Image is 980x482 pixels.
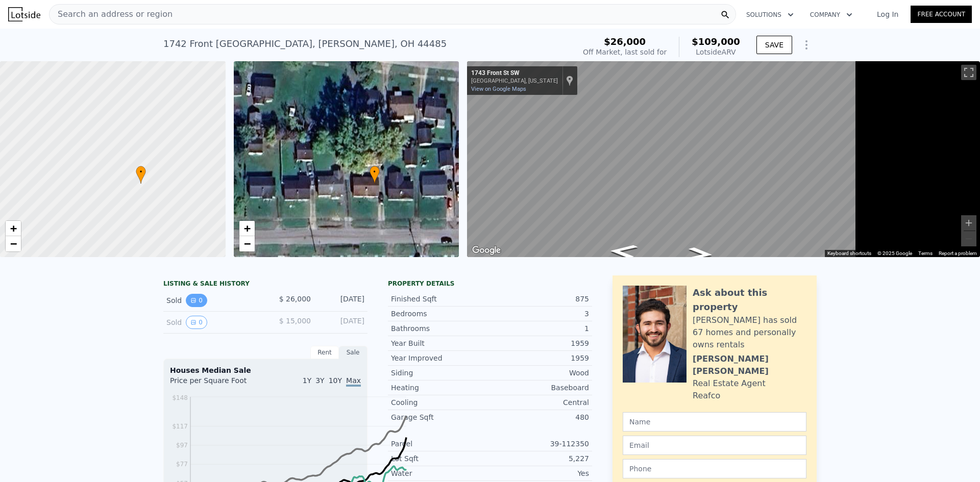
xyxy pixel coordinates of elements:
div: 1959 [490,353,589,363]
div: Houses Median Sale [170,365,361,375]
div: Heating [391,383,490,393]
button: Company [802,6,861,24]
span: Search an address or region [50,8,173,20]
div: 480 [490,412,589,422]
div: [PERSON_NAME] has sold 67 homes and personally owns rentals [693,314,806,351]
span: $26,000 [604,36,646,47]
div: Ask about this property [693,286,806,314]
a: Log In [865,9,911,19]
button: Zoom out [961,231,976,246]
div: Lotside ARV [692,47,740,57]
div: [DATE] [319,316,364,329]
div: Siding [391,368,490,378]
div: Yes [490,468,589,478]
div: 1743 Front St SW [471,69,558,78]
div: Bedrooms [391,309,490,319]
div: 1959 [490,338,589,348]
div: Wood [490,368,589,378]
a: Zoom out [6,236,21,251]
div: Sale [339,346,367,359]
div: Street View [467,61,980,257]
span: − [243,237,250,250]
div: Lot Sqft [391,453,490,464]
div: Property details [388,280,592,288]
div: Reafco [693,390,720,402]
input: Name [623,412,806,432]
div: Real Estate Agent [693,377,766,390]
div: Year Improved [391,353,490,363]
div: Sold [166,294,257,307]
button: SAVE [756,36,792,54]
tspan: $77 [176,461,188,468]
span: $ 15,000 [279,317,311,325]
button: Toggle fullscreen view [961,65,976,80]
a: Free Account [911,6,972,23]
div: Bathrooms [391,323,490,334]
tspan: $117 [172,423,188,430]
div: Central [490,397,589,408]
input: Email [623,436,806,455]
span: • [136,167,146,176]
span: 1Y [303,376,311,385]
div: [PERSON_NAME] [PERSON_NAME] [693,353,806,377]
div: Water [391,468,490,478]
img: Google [470,244,503,257]
a: Zoom out [239,236,255,251]
a: Show location on map [566,75,573,86]
button: Solutions [738,6,802,24]
div: 3 [490,309,589,319]
button: Show Options [796,35,817,55]
a: View on Google Maps [471,86,526,92]
div: 39-112350 [490,439,589,449]
div: [DATE] [319,294,364,307]
div: Parcel [391,439,490,449]
span: © 2025 Google [877,250,912,256]
div: 1 [490,323,589,334]
path: Go West, Front St SW [597,241,650,262]
a: Open this area in Google Maps (opens a new window) [470,244,503,257]
div: 5,227 [490,453,589,464]
div: Garage Sqft [391,412,490,422]
div: [GEOGRAPHIC_DATA], [US_STATE] [471,78,558,84]
path: Go East, Front St SW [673,244,726,265]
div: Year Built [391,338,490,348]
button: View historical data [186,294,207,307]
tspan: $148 [172,394,188,401]
span: − [10,237,17,250]
div: 875 [490,294,589,304]
tspan: $97 [176,442,188,449]
span: Max [346,376,361,387]
span: 10Y [329,376,342,385]
span: 3Y [315,376,324,385]
button: View historical data [186,316,207,329]
a: Terms [918,250,933,256]
div: • [370,166,380,184]
div: Price per Square Foot [170,375,265,392]
div: Cooling [391,397,490,408]
span: + [10,222,17,235]
div: • [136,166,146,184]
div: 1742 Front [GEOGRAPHIC_DATA] , [PERSON_NAME] , OH 44485 [163,37,447,51]
div: Off Market, last sold for [583,47,667,57]
div: Baseboard [490,383,589,393]
span: $ 26,000 [279,295,311,303]
div: Sold [166,316,257,329]
div: Rent [310,346,339,359]
span: • [370,167,380,176]
a: Zoom in [239,221,255,236]
input: Phone [623,459,806,478]
div: Finished Sqft [391,294,490,304]
div: LISTING & SALE HISTORY [163,280,367,290]
span: + [243,222,250,235]
span: $109,000 [692,36,740,47]
img: Lotside [8,7,40,21]
button: Zoom in [961,215,976,231]
a: Zoom in [6,221,21,236]
div: Map [467,61,980,257]
a: Report a problem [939,250,977,256]
button: Keyboard shortcuts [827,250,871,257]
